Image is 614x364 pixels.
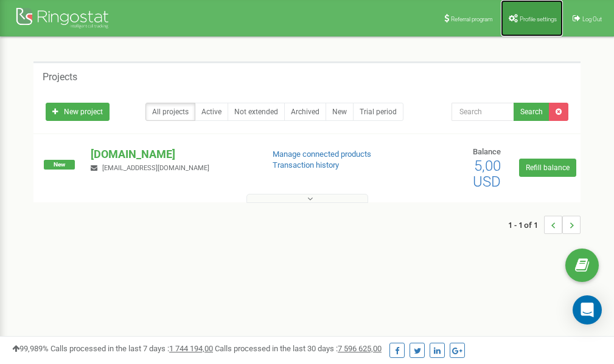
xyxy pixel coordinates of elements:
[169,344,213,353] u: 1 744 194,00
[284,103,326,121] a: Archived
[273,160,339,170] a: Transaction history
[473,157,501,190] span: 5,00 USD
[195,103,228,121] a: Active
[326,103,354,121] a: New
[573,295,602,325] div: Open Intercom Messenger
[228,103,285,121] a: Not extended
[514,103,549,121] button: Search
[508,216,544,234] span: 1 - 1 of 1
[353,103,403,121] a: Trial period
[451,16,493,22] span: Referral program
[102,164,209,172] span: [EMAIL_ADDRESS][DOMAIN_NAME]
[508,204,581,246] nav: ...
[145,103,195,121] a: All projects
[43,72,77,83] h5: Projects
[473,147,501,156] span: Balance
[51,344,213,353] span: Calls processed in the last 7 days :
[338,344,382,353] u: 7 596 625,00
[46,103,110,121] a: New project
[12,344,49,353] span: 99,989%
[44,160,75,170] span: New
[91,146,253,162] p: [DOMAIN_NAME]
[452,103,514,121] input: Search
[582,16,602,22] span: Log Out
[215,344,382,353] span: Calls processed in the last 30 days :
[519,159,576,177] a: Refill balance
[273,149,371,159] a: Manage connected products
[520,16,557,22] span: Profile settings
